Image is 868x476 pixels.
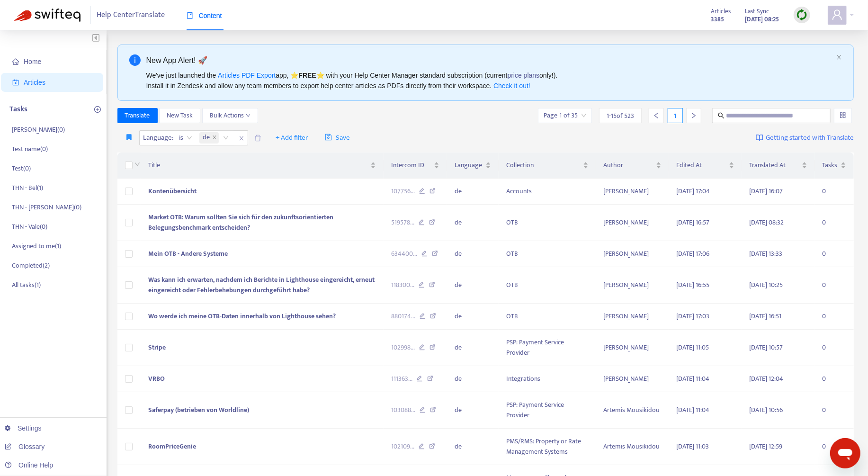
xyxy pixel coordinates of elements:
span: 102109 ... [391,441,414,452]
td: 0 [815,330,854,366]
th: Edited At [669,153,742,179]
button: + Add filter [268,130,315,145]
span: Help Center Translate [97,6,165,24]
span: Language [455,160,483,171]
span: RoomPriceGenie [148,441,196,452]
th: Intercom ID [384,153,447,179]
div: 1 [668,108,683,123]
span: New Task [167,110,193,121]
strong: 3385 [711,14,725,25]
span: Intercom ID [391,160,432,171]
a: Online Help [5,461,53,469]
span: Collection [506,160,581,171]
td: Accounts [499,179,596,205]
td: [PERSON_NAME] [596,267,669,304]
div: New App Alert! 🚀 [146,54,833,66]
th: Language [447,153,499,179]
td: de [447,179,499,205]
td: PMS/RMS: Property or Rate Management Systems [499,429,596,465]
span: 111363 ... [391,374,412,384]
td: de [447,205,499,241]
td: 0 [815,429,854,465]
span: is [179,131,192,145]
span: Language : [140,131,175,145]
button: Bulk Actionsdown [202,108,258,123]
span: Saferpay (betrieben von Worldline) [148,404,249,415]
button: Translate [117,108,158,123]
td: [PERSON_NAME] [596,205,669,241]
span: right [690,112,697,119]
iframe: Button to launch messaging window [830,438,860,468]
span: Kontenübersicht [148,186,197,197]
span: down [246,113,251,118]
p: All tasks ( 1 ) [12,280,41,290]
span: [DATE] 16:07 [750,186,783,197]
span: Edited At [677,160,727,171]
button: New Task [159,108,200,123]
td: Integrations [499,366,596,392]
span: [DATE] 11:03 [677,441,709,452]
td: [PERSON_NAME] [596,179,669,205]
td: 0 [815,392,854,429]
span: Last Sync [745,6,770,17]
span: Bulk Actions [210,110,251,121]
a: price plans [508,72,540,79]
span: [DATE] 12:59 [750,441,783,452]
span: Translated At [750,160,800,171]
td: [PERSON_NAME] [596,304,669,330]
span: VRBO [148,373,165,384]
td: OTB [499,241,596,267]
th: Tasks [815,153,854,179]
button: close [836,54,842,61]
p: Tasks [9,104,27,115]
td: OTB [499,267,596,304]
span: Content [187,12,222,19]
td: Artemis Mousikidou [596,392,669,429]
p: Test ( 0 ) [12,163,31,173]
p: Assigned to me ( 1 ) [12,241,61,251]
td: [PERSON_NAME] [596,366,669,392]
span: Getting started with Translate [766,133,854,144]
th: Title [141,153,384,179]
span: [DATE] 08:32 [750,217,784,228]
p: THN - Bel ( 1 ) [12,183,43,193]
p: [PERSON_NAME] ( 0 ) [12,125,65,135]
span: [DATE] 16:51 [750,311,782,322]
span: Title [148,160,369,171]
span: account-book [12,79,19,86]
span: [DATE] 10:57 [750,342,783,353]
span: Mein OTB - Andere Systeme [148,248,228,259]
a: Check it out! [493,82,530,90]
span: 102998 ... [391,342,415,353]
p: THN - Vale ( 0 ) [12,222,47,232]
span: [DATE] 13:33 [750,248,783,259]
a: Articles PDF Export [218,72,276,79]
td: de [447,330,499,366]
span: Tasks [823,160,839,171]
span: delete [254,135,261,142]
a: Glossary [5,443,45,450]
td: PSP: Payment Service Provider [499,392,596,429]
td: 0 [815,205,854,241]
span: 519578 ... [391,217,414,228]
p: THN - [PERSON_NAME] ( 0 ) [12,202,81,212]
td: 0 [815,366,854,392]
td: 0 [815,241,854,267]
td: de [447,366,499,392]
span: de [203,132,210,144]
td: de [447,429,499,465]
span: Wo werde ich meine OTB-Daten innerhalb von Lighthouse sehen? [148,311,336,322]
span: Author [604,160,654,171]
span: 634400 ... [391,249,417,259]
span: 880174 ... [391,311,415,322]
span: Translate [125,110,150,121]
span: 1 - 15 of 523 [607,111,634,121]
td: 0 [815,267,854,304]
td: OTB [499,304,596,330]
span: home [12,58,19,65]
span: close [212,135,217,141]
img: image-link [756,134,763,142]
span: Home [24,58,41,65]
td: PSP: Payment Service Provider [499,330,596,366]
span: [DATE] 11:04 [677,373,710,384]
